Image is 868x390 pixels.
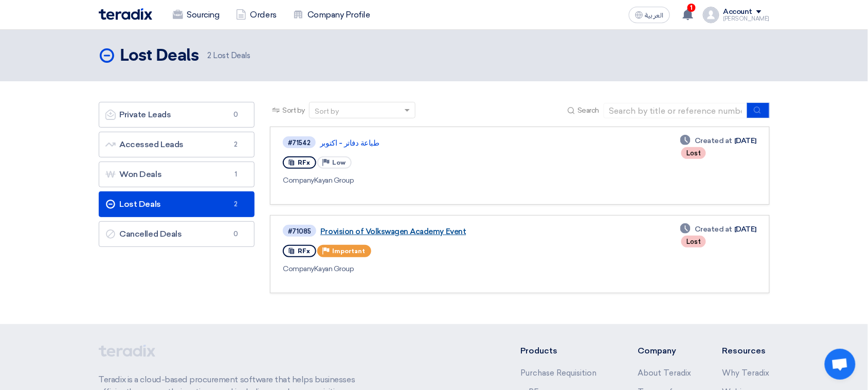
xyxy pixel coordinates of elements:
[681,236,706,247] div: Lost
[638,368,692,378] a: About Teradix
[604,103,748,118] input: Search by title or reference number
[99,221,255,247] a: Cancelled Deals0
[825,349,856,380] div: Open chat
[207,50,250,62] span: Lost Deals
[722,345,770,357] li: Resources
[520,345,607,357] li: Products
[722,368,770,378] a: Why Teradix
[283,264,314,273] span: Company
[229,229,242,239] span: 0
[695,135,732,146] span: Created at
[283,263,580,274] div: Kayan Group
[320,227,577,236] a: Provision of Volkswagen Academy Event
[638,345,692,357] li: Company
[99,132,255,157] a: Accessed Leads2
[298,247,310,255] span: RFx
[629,7,670,23] button: العربية
[207,51,211,60] span: 2
[165,4,228,26] a: Sourcing
[283,175,579,186] div: Kayan Group
[99,8,152,20] img: Teradix logo
[688,4,696,12] span: 1
[120,46,199,66] h2: Lost Deals
[680,224,756,235] div: [DATE]
[320,138,577,148] a: طباعة دفاتر - اكتوبر
[724,8,753,16] div: Account
[298,159,310,166] span: RFx
[315,106,339,117] div: Sort by
[645,12,664,19] span: العربية
[724,16,770,22] div: [PERSON_NAME]
[99,191,255,217] a: Lost Deals2
[288,228,311,235] div: #71085
[703,7,719,23] img: profile_test.png
[285,4,378,26] a: Company Profile
[228,4,285,26] a: Orders
[282,105,305,116] span: Sort by
[229,139,242,150] span: 2
[99,162,255,187] a: Won Deals1
[229,110,242,120] span: 0
[520,368,596,378] a: Purchase Requisition
[99,102,255,128] a: Private Leads0
[695,224,732,235] span: Created at
[577,105,599,116] span: Search
[229,199,242,209] span: 2
[283,176,314,185] span: Company
[288,139,311,146] div: #71542
[681,147,706,159] div: Lost
[332,247,365,255] span: Important
[680,135,756,146] div: [DATE]
[229,169,242,180] span: 1
[332,159,346,166] span: Low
